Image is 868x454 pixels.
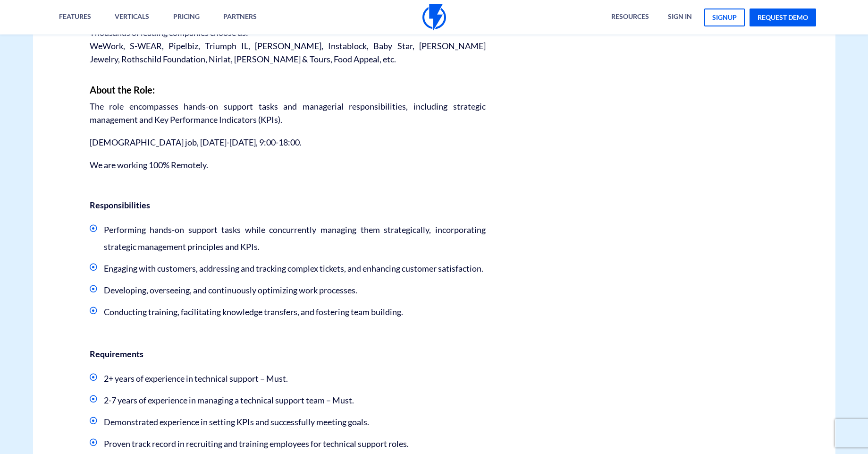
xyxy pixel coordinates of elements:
strong: Requirements [90,349,143,359]
li: Demonstrated experience in setting KPIs and successfully meeting goals. [90,413,486,430]
p: We are working 100% Remotely. [90,158,486,171]
li: 2-7 years of experience in managing a technical support team – Must. [90,392,486,409]
h4: : [90,85,486,95]
p: Thousands of leading companies choose us: WeWork, S-WEAR, Pipelbiz, Triumph IL, [PERSON_NAME], In... [90,26,486,66]
strong: Responsibilities [90,200,150,210]
li: Proven track record in recruiting and training employees for technical support roles. [90,435,486,452]
li: Developing, overseeing, and continuously optimizing work processes. [90,282,486,299]
a: signup [704,9,745,26]
li: Engaging with customers, addressing and tracking complex tickets, and enhancing customer satisfac... [90,260,486,277]
li: 2+ years of experience in technical support – Must. [90,370,486,387]
a: request demo [750,9,816,26]
li: Conducting training, facilitating knowledge transfers, and fostering team building. [90,303,486,320]
p: [DEMOGRAPHIC_DATA] job, [DATE]-[DATE], 9:00-18:00. [90,136,486,149]
li: Performing hands-on support tasks while concurrently managing them strategically, incorporating s... [90,221,486,255]
p: The role encompasses hands-on support tasks and managerial responsibilities, including strategic ... [90,100,486,126]
strong: About the Role [90,84,152,95]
